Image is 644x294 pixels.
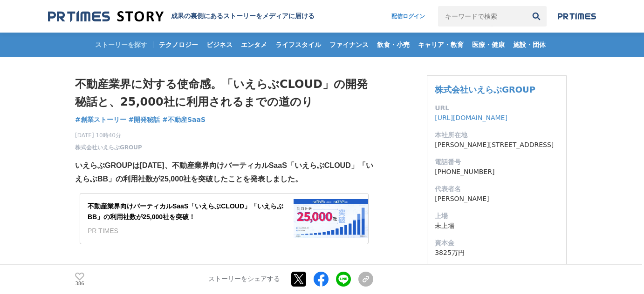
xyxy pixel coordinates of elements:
[203,40,236,49] span: ビジネス
[435,211,559,221] dt: 上場
[272,33,325,57] a: ライフスタイル
[509,33,549,57] a: 施設・団体
[509,40,549,49] span: 施設・団体
[75,143,142,152] a: 株式会社いえらぶGROUP
[162,115,206,124] span: #不動産SaaS
[468,40,508,49] span: 医療・健康
[171,12,315,20] h2: 成果の裏側にあるストーリーをメディアに届ける
[435,114,507,121] a: [URL][DOMAIN_NAME]
[75,131,142,140] span: [DATE] 10時40分
[48,10,315,23] a: 成果の裏側にあるストーリーをメディアに届ける 成果の裏側にあるストーリーをメディアに届ける
[435,103,559,113] dt: URL
[272,40,325,49] span: ライフスタイル
[129,115,160,125] a: #開発秘話
[435,130,559,140] dt: 本社所在地
[88,226,286,236] div: PR TIMES
[414,33,467,57] a: キャリア・教育
[558,13,596,20] img: prtimes
[435,167,559,177] dd: [PHONE_NUMBER]
[414,40,467,49] span: キャリア・教育
[88,201,286,222] div: 不動産業界向けバーティカルSaaS「いえらぶCLOUD」「いえらぶBB」の利用社数が25,000社を突破！
[237,33,271,57] a: エンタメ
[203,33,236,57] a: ビジネス
[129,115,160,124] span: #開発秘話
[468,33,508,57] a: 医療・健康
[75,115,126,125] a: #創業ストーリー
[155,40,202,49] span: テクノロジー
[435,248,559,258] dd: 3825万円
[162,115,206,125] a: #不動産SaaS
[237,40,271,49] span: エンタメ
[373,40,413,49] span: 飲食・小売
[435,157,559,167] dt: 電話番号
[438,6,526,27] input: キーワードで検索
[526,6,547,27] button: 検索
[75,115,126,124] span: #創業ストーリー
[75,281,84,286] p: 386
[326,33,372,57] a: ファイナンス
[435,194,559,204] dd: [PERSON_NAME]
[435,140,559,150] dd: [PERSON_NAME][STREET_ADDRESS]
[435,184,559,194] dt: 代表者名
[75,161,373,183] strong: いえらぶGROUPは[DATE]、不動産業界向けバーティカルSaaS「いえらぶCLOUD」「いえらぶBB」の利用社数が25,000社を突破したことを発表しました。
[382,6,434,27] a: 配信ログイン
[373,33,413,57] a: 飲食・小売
[155,33,202,57] a: テクノロジー
[435,238,559,248] dt: 資本金
[435,85,535,94] a: 株式会社いえらぶGROUP
[435,221,559,231] dd: 未上場
[75,75,373,111] h1: 不動産業界に対する使命感。「いえらぶCLOUD」の開発秘話と、25,000社に利用されるまでの道のり
[208,275,280,284] p: ストーリーをシェアする
[80,193,369,244] a: 不動産業界向けバーティカルSaaS「いえらぶCLOUD」「いえらぶBB」の利用社数が25,000社を突破！PR TIMES
[326,40,372,49] span: ファイナンス
[48,10,164,23] img: 成果の裏側にあるストーリーをメディアに届ける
